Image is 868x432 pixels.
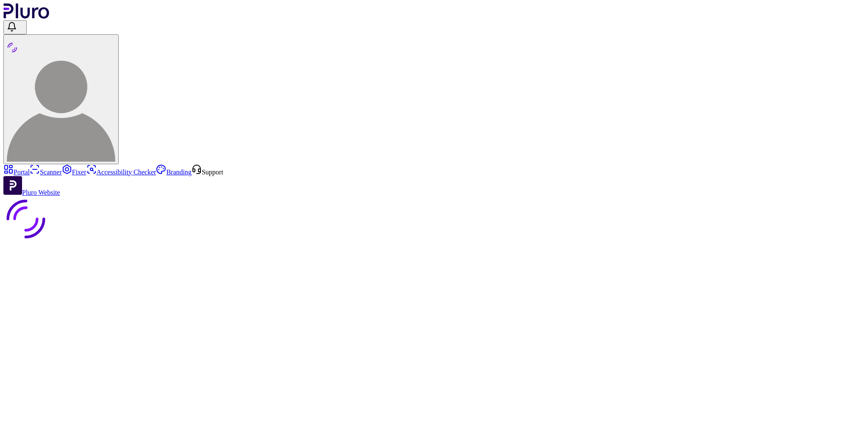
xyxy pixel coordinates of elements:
img: iarin frenkel [7,53,115,162]
a: Open Support screen [192,168,223,176]
button: iarin frenkel [3,34,119,164]
a: Branding [156,168,192,176]
button: Open notifications, you have 101 new notifications [3,20,27,34]
a: Fixer [62,168,86,176]
a: Logo [3,13,50,20]
a: Accessibility Checker [86,168,156,176]
a: Open Pluro Website [3,189,60,196]
a: Portal [3,168,30,176]
aside: Sidebar menu [3,164,865,196]
a: Scanner [30,168,62,176]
